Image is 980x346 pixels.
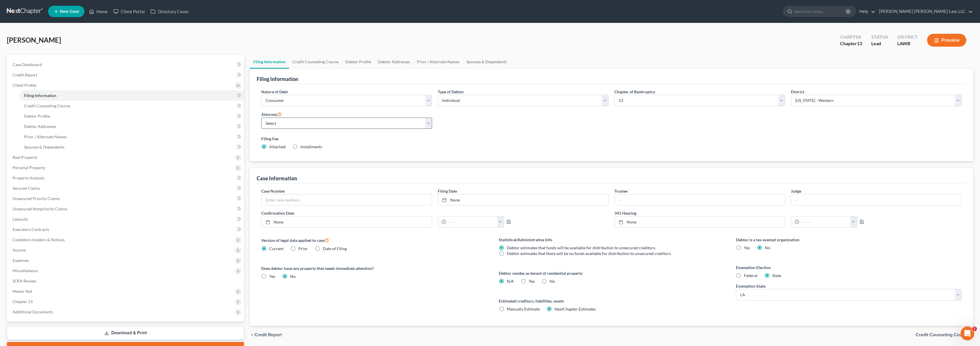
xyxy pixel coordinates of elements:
[375,55,413,69] a: Debtor Addresses
[13,248,26,252] span: Income
[507,279,514,284] span: N/A
[438,89,464,95] label: Type of Debtor
[499,237,724,243] label: Statistical/Administrative Info
[289,55,342,69] a: Credit Counseling Course
[871,40,888,47] div: Lead
[269,246,284,251] span: Current
[555,307,596,311] span: NextChapter Estimates
[342,55,375,69] a: Debtor Profile
[261,237,487,244] label: Version of legal data applied to case
[765,245,770,250] span: No
[250,333,282,337] button: chevron_left Credit Report
[19,132,244,142] a: Prior / Alternate Names
[13,289,32,294] span: Means Test
[86,6,110,17] a: Home
[262,216,432,227] a: None
[614,188,627,194] label: Trustee
[897,40,918,47] div: LAWB
[13,196,60,201] span: Unsecured Priority Claims
[13,62,42,67] span: Case Dashboard
[736,283,765,289] label: Exemption State
[110,6,148,17] a: Client Portal
[772,273,781,278] span: State
[24,93,56,98] span: Filing Information
[736,264,962,270] label: Exemption Election
[298,246,308,251] span: Prior
[24,103,70,108] span: Credit Counseling Course
[744,245,750,250] span: Yes
[438,188,457,194] label: Filing Date
[791,188,801,194] label: Judge
[840,40,862,47] div: Chapter
[8,70,244,80] a: Credit Report
[261,89,288,95] label: Nature of Debt
[13,258,29,263] span: Expenses
[269,144,286,149] span: Attached
[7,326,244,340] a: Download & Print
[13,217,28,222] span: Lawsuits
[507,245,656,250] span: Debtor estimates that funds will be available for distribution to unsecured creditors.
[856,6,876,17] a: Help
[871,34,888,40] div: Status
[13,186,40,191] span: Secured Claims
[961,327,974,340] iframe: Intercom live chat
[261,265,487,271] label: Does debtor have any property that needs immediate attention?
[8,224,244,235] a: Executory Contracts
[148,6,191,17] a: Directory Cases
[615,194,785,205] input: --
[13,72,37,77] span: Credit Report
[8,193,244,204] a: Unsecured Priority Claims
[611,210,965,216] label: 341 Hearing
[438,194,608,205] a: None
[7,36,61,44] span: [PERSON_NAME]
[13,278,36,283] span: SOFA Review
[262,194,432,205] input: Enter case number...
[13,237,65,242] span: Codebtors Insiders & Notices
[257,76,298,82] div: Filing Information
[916,333,973,337] button: Credit Counseling Course chevron_right
[446,216,497,227] input: -- : --
[8,276,244,286] a: SOFA Review
[19,121,244,132] a: Debtor Addresses
[13,227,49,232] span: Executory Contracts
[13,83,36,88] span: Client Profile
[261,111,282,118] label: Attorney
[927,34,966,47] button: Preview
[13,206,67,211] span: Unsecured Nonpriority Claims
[615,216,785,227] a: None
[857,41,862,46] span: 13
[19,90,244,101] a: Filing Information
[736,237,962,243] label: Debtor is a tax exempt organization
[19,142,244,152] a: Spouses & Dependents
[261,136,962,142] label: Filing Fee
[550,279,555,284] span: No
[290,274,296,279] span: No
[8,173,244,183] a: Property Analysis
[24,134,67,139] span: Prior / Alternate Names
[413,55,463,69] a: Prior / Alternate Names
[916,333,969,337] span: Credit Counseling Course
[250,55,289,69] a: Filing Information
[250,333,254,337] i: chevron_left
[257,175,297,182] div: Case Information
[499,298,724,304] label: Estimated creditors, liabilities, assets
[744,273,757,278] span: Federal
[24,114,50,118] span: Debtor Profile
[794,6,847,17] input: Search by name...
[8,204,244,214] a: Unsecured Nonpriority Claims
[791,89,804,95] label: District
[13,309,53,314] span: Additional Documents
[13,175,44,180] span: Property Analysis
[19,101,244,111] a: Credit Counseling Course
[258,210,611,216] label: Confirmation Date
[463,55,510,69] a: Spouses & Dependents
[529,279,535,284] span: Yes
[499,270,724,276] label: Debtor resides as tenant of residential property
[840,34,862,40] div: Chapter
[8,214,244,224] a: Lawsuits
[60,9,79,14] span: New Case
[13,299,33,304] span: Chapter 13
[261,188,285,194] label: Case Number
[19,111,244,121] a: Debtor Profile
[8,60,244,70] a: Case Dashboard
